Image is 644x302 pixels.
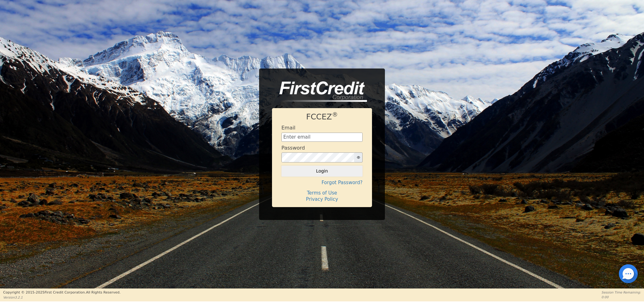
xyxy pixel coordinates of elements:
[281,196,363,202] h4: Privacy Policy
[86,290,120,294] span: All Rights Reserved.
[281,190,363,196] h4: Terms of Use
[281,166,363,176] button: Login
[281,133,363,142] input: Enter email
[602,290,641,295] p: Session Time Remaining:
[332,111,338,118] sup: ®
[3,295,120,300] p: Version 3.2.1
[281,112,363,122] h1: FCCEZ
[602,295,641,299] p: 0:00
[281,180,363,185] h4: Forgot Password?
[3,290,120,295] p: Copyright © 2015- 2025 First Credit Corporation.
[281,152,354,162] input: password
[272,81,367,102] img: logo-CMu_cnol.png
[281,145,305,151] h4: Password
[281,125,295,131] h4: Email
